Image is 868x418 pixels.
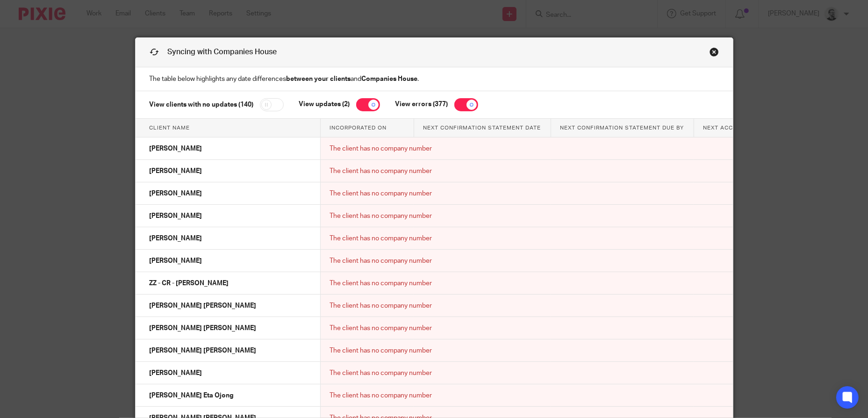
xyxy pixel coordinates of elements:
[136,384,321,407] td: [PERSON_NAME] Eta Ojong
[168,48,277,56] span: Syncing with Companies House
[694,119,803,137] th: Next accounts made up to
[381,101,448,108] label: View errors (377)
[136,295,321,317] td: [PERSON_NAME] [PERSON_NAME]
[136,362,321,384] td: [PERSON_NAME]
[414,119,551,137] th: Next confirmation statement date
[150,101,254,108] label: View clients with no updates (140)
[362,76,418,82] strong: Companies House
[136,182,321,205] td: [PERSON_NAME]
[136,339,321,362] td: [PERSON_NAME] [PERSON_NAME]
[551,119,694,137] th: Next confirmation statement due by
[136,67,733,91] p: The table below highlights any date differences and .
[136,250,321,272] td: [PERSON_NAME]
[136,227,321,250] td: [PERSON_NAME]
[136,205,321,227] td: [PERSON_NAME]
[136,272,321,295] td: ZZ - CR - [PERSON_NAME]
[136,160,321,182] td: [PERSON_NAME]
[320,119,414,137] th: Incorporated on
[710,47,719,60] a: Close this dialog window
[136,137,321,160] td: [PERSON_NAME]
[287,76,351,82] strong: between your clients
[136,119,321,137] th: Client name
[285,101,350,108] label: View updates (2)
[136,317,321,339] td: [PERSON_NAME] [PERSON_NAME]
